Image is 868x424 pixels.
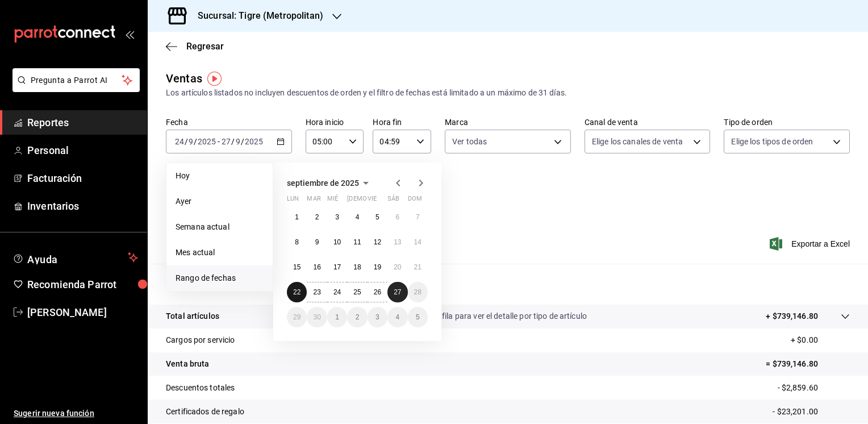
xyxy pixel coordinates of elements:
[207,72,222,86] img: Tooltip marker
[241,137,244,146] span: /
[353,288,361,296] abbr: 25 de septiembre de 2025
[394,263,401,271] abbr: 20 de septiembre de 2025
[166,87,850,99] div: Los artículos listados no incluyen descuentos de orden y el filtro de fechas está limitado a un m...
[408,195,422,207] abbr: domingo
[12,68,140,92] button: Pregunta a Parrot AI
[773,406,850,418] p: - $23,201.00
[27,143,138,158] span: Personal
[221,137,231,146] input: --
[408,307,428,327] button: 5 de octubre de 2025
[414,238,422,246] abbr: 14 de septiembre de 2025
[235,137,241,146] input: --
[306,118,364,126] label: Hora inicio
[374,263,381,271] abbr: 19 de septiembre de 2025
[375,313,379,321] abbr: 3 de octubre de 2025
[287,195,299,207] abbr: lunes
[307,307,327,327] button: 30 de septiembre de 2025
[27,305,138,320] span: [PERSON_NAME]
[166,41,224,52] button: Regresar
[778,382,850,394] p: - $2,859.60
[27,251,123,264] span: Ayuda
[166,382,235,394] p: Descuentos totales
[414,288,422,296] abbr: 28 de septiembre de 2025
[176,247,264,259] span: Mes actual
[333,238,341,246] abbr: 10 de septiembre de 2025
[27,277,138,292] span: Recomienda Parrot
[408,257,428,277] button: 21 de septiembre de 2025
[287,257,307,277] button: 15 de septiembre de 2025
[327,207,347,227] button: 3 de septiembre de 2025
[166,70,202,87] div: Ventas
[347,282,367,302] button: 25 de septiembre de 2025
[307,282,327,302] button: 23 de septiembre de 2025
[353,238,361,246] abbr: 11 de septiembre de 2025
[731,136,813,147] span: Elige los tipos de orden
[374,238,381,246] abbr: 12 de septiembre de 2025
[295,213,299,221] abbr: 1 de septiembre de 2025
[445,118,571,126] label: Marca
[307,195,320,207] abbr: martes
[176,221,264,233] span: Semana actual
[27,198,138,214] span: Inventarios
[375,213,379,221] abbr: 5 de septiembre de 2025
[293,313,301,321] abbr: 29 de septiembre de 2025
[307,207,327,227] button: 2 de septiembre de 2025
[186,41,224,52] span: Regresar
[327,307,347,327] button: 1 de octubre de 2025
[188,137,194,146] input: --
[368,207,387,227] button: 5 de septiembre de 2025
[293,263,301,271] abbr: 15 de septiembre de 2025
[416,313,420,321] abbr: 5 de octubre de 2025
[315,213,319,221] abbr: 2 de septiembre de 2025
[231,137,235,146] span: /
[244,137,264,146] input: ----
[347,207,367,227] button: 4 de septiembre de 2025
[307,232,327,252] button: 9 de septiembre de 2025
[174,137,185,146] input: --
[287,176,373,190] button: septiembre de 2025
[125,30,134,39] button: open_drawer_menu
[374,288,381,296] abbr: 26 de septiembre de 2025
[307,257,327,277] button: 16 de septiembre de 2025
[31,74,122,86] span: Pregunta a Parrot AI
[395,313,399,321] abbr: 4 de octubre de 2025
[356,313,360,321] abbr: 2 de octubre de 2025
[197,137,216,146] input: ----
[327,232,347,252] button: 10 de septiembre de 2025
[408,207,428,227] button: 7 de septiembre de 2025
[368,232,387,252] button: 12 de septiembre de 2025
[347,257,367,277] button: 18 de septiembre de 2025
[27,115,138,130] span: Reportes
[398,310,587,322] p: Da clic en la fila para ver el detalle por tipo de artículo
[313,263,320,271] abbr: 16 de septiembre de 2025
[189,9,323,23] h3: Sucursal: Tigre (Metropolitan)
[333,263,341,271] abbr: 17 de septiembre de 2025
[353,263,361,271] abbr: 18 de septiembre de 2025
[333,288,341,296] abbr: 24 de septiembre de 2025
[327,257,347,277] button: 17 de septiembre de 2025
[287,282,307,302] button: 22 de septiembre de 2025
[185,137,188,146] span: /
[368,307,387,327] button: 3 de octubre de 2025
[347,232,367,252] button: 11 de septiembre de 2025
[414,263,422,271] abbr: 21 de septiembre de 2025
[394,288,401,296] abbr: 27 de septiembre de 2025
[166,118,292,126] label: Fecha
[287,232,307,252] button: 8 de septiembre de 2025
[347,195,414,207] abbr: jueves
[327,195,338,207] abbr: miércoles
[347,307,367,327] button: 2 de octubre de 2025
[368,282,387,302] button: 26 de septiembre de 2025
[387,195,399,207] abbr: sábado
[408,232,428,252] button: 14 de septiembre de 2025
[416,213,420,221] abbr: 7 de septiembre de 2025
[772,237,850,251] button: Exportar a Excel
[452,136,487,147] span: Ver todas
[335,213,339,221] abbr: 3 de septiembre de 2025
[166,277,850,291] p: Resumen
[218,137,220,146] span: -
[176,170,264,182] span: Hoy
[724,118,850,126] label: Tipo de orden
[176,272,264,284] span: Rango de fechas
